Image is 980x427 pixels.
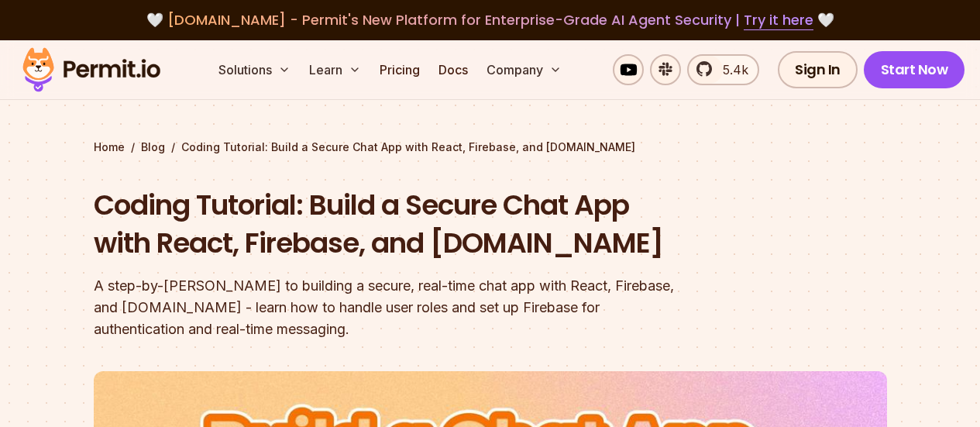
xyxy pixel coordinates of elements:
a: Start Now [864,51,965,88]
button: Learn [303,54,367,85]
a: 5.4k [687,54,759,85]
button: Company [480,54,568,85]
div: 🤍 🤍 [37,9,943,31]
a: Docs [432,54,474,85]
img: Permit logo [15,43,167,96]
a: Sign In [778,51,858,88]
span: 5.4k [714,60,748,79]
a: Pricing [373,54,426,85]
button: Solutions [212,54,297,85]
div: / / [94,139,887,155]
h1: Coding Tutorial: Build a Secure Chat App with React, Firebase, and [DOMAIN_NAME] [94,186,689,263]
a: Blog [141,139,165,155]
span: [DOMAIN_NAME] - Permit's New Platform for Enterprise-Grade AI Agent Security | [167,10,813,29]
a: Try it here [744,10,813,30]
a: Home [94,139,125,155]
div: A step-by-[PERSON_NAME] to building a secure, real-time chat app with React, Firebase, and [DOMAI... [94,275,689,340]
